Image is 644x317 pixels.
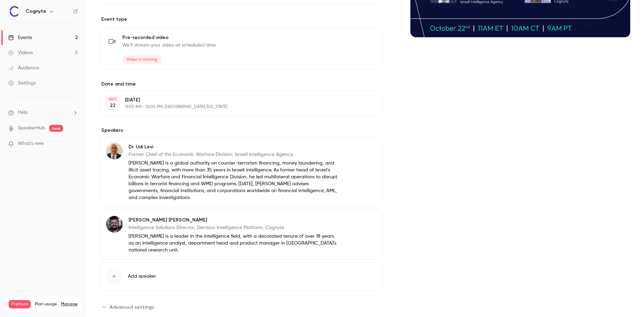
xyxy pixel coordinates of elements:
[125,104,346,110] p: 11:00 AM - 12:00 PM, [GEOGRAPHIC_DATA]/[US_STATE]
[106,97,119,102] div: OCT
[100,262,383,290] button: Add speaker
[122,34,216,41] span: Pre-recorded video
[125,97,346,103] p: [DATE]
[129,143,338,150] p: Dr. Udi Levi
[128,273,156,280] span: Add speaker
[49,125,63,132] span: new
[35,301,57,307] span: Plan usage
[9,6,20,17] img: Cognyte
[8,49,33,56] div: Videos
[129,224,338,231] p: Intelligence Solutions Director, Decision Intelligence Platform, Cognyte
[9,300,31,308] span: Premium
[100,127,383,134] label: Speakers
[100,301,158,313] button: Advanced settings
[110,304,154,311] span: Advanced settings
[18,125,45,132] a: SpeakerHub
[25,8,46,15] h6: Cognyte
[129,217,338,224] p: [PERSON_NAME] [PERSON_NAME]
[122,42,216,49] span: We'll stream your video at scheduled time
[8,65,39,71] div: Audience
[100,301,383,313] section: Advanced settings
[100,16,383,23] p: Event type
[129,160,338,201] p: [PERSON_NAME] is a global authority on counter-terrorism financing, money laundering, and illicit...
[100,81,383,88] label: Date and time
[110,102,115,109] p: 22
[129,233,338,254] p: [PERSON_NAME] is a leader in the intelligence field, with a decorated tenure of over 18 years as ...
[8,34,32,41] div: Events
[106,216,123,232] img: Omer Frenkel
[18,109,28,116] span: Help
[122,56,162,64] span: Video is missing
[70,141,78,147] iframe: Noticeable Trigger
[18,140,44,147] span: What's new
[106,143,123,159] img: Dr. Udi Levi
[61,301,78,307] a: Manage
[100,137,383,207] div: Dr. Udi LeviDr. Udi LeviFormer Chief of the Economic Warfare Division, Israeli Intelligence Agenc...
[100,210,383,259] div: Omer Frenkel[PERSON_NAME] [PERSON_NAME]Intelligence Solutions Director, Decision Intelligence Pla...
[129,151,338,158] p: Former Chief of the Economic Warfare Division, Israeli Intelligence Agency
[8,109,78,116] li: help-dropdown-opener
[8,80,36,87] div: Settings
